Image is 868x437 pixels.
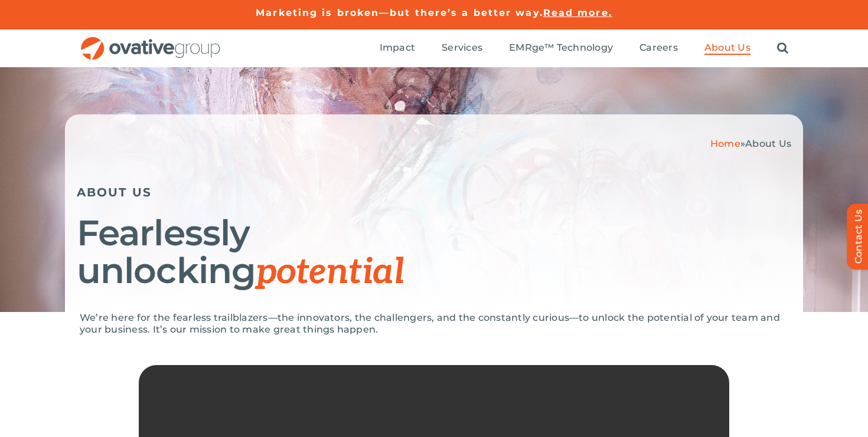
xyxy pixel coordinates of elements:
span: potential [256,251,404,294]
a: Careers [639,42,678,55]
a: Marketing is broken—but there’s a better way. [256,7,543,18]
a: Services [442,42,482,55]
span: » [710,138,791,149]
span: EMRge™ Technology [509,42,613,54]
p: We’re here for the fearless trailblazers—the innovators, the challengers, and the constantly curi... [80,312,788,336]
nav: Menu [380,29,788,67]
a: OG_Full_horizontal_RGB [80,35,221,47]
span: Careers [639,42,678,54]
h5: ABOUT US [77,185,791,199]
a: Read more. [543,7,612,18]
a: EMRge™ Technology [509,42,613,55]
span: Impact [380,42,415,54]
a: Impact [380,42,415,55]
h1: Fearlessly unlocking [77,214,791,291]
a: Home [710,138,740,149]
span: About Us [745,138,791,149]
a: About Us [704,42,750,55]
span: Services [442,42,482,54]
a: Search [777,42,788,55]
span: About Us [704,42,750,54]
